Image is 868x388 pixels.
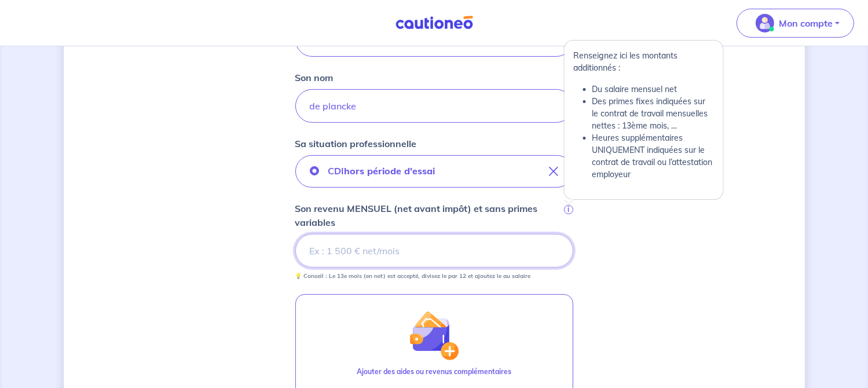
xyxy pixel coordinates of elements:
[391,16,478,30] img: Cautioneo
[737,9,854,38] button: illu_account_valid_menu.svgMon compte
[295,137,417,151] p: Sa situation professionnelle
[295,155,573,188] button: CDIhors période d'essai
[357,367,511,377] p: Ajouter des aides ou revenus complémentaires
[592,83,714,96] li: Du salaire mensuel net
[564,205,573,214] span: i
[574,50,714,74] p: Renseignez ici les montants additionnés :
[345,165,435,177] strong: hors période d'essai
[779,16,833,30] p: Mon compte
[295,202,562,229] p: Son revenu MENSUEL (net avant impôt) et sans primes variables
[295,71,334,85] p: Son nom
[328,164,435,178] p: CDI
[295,272,531,280] p: 💡 Conseil : Le 13e mois (en net) est accepté, divisez le par 12 et ajoutez le au salaire
[409,310,459,360] img: illu_wallet.svg
[295,89,573,123] input: Doe
[592,96,714,132] li: Des primes fixes indiquées sur le contrat de travail mensuelles nettes : 13ème mois, …
[592,132,714,181] li: Heures supplémentaires UNIQUEMENT indiquées sur le contrat de travail ou l’attestation employeur
[756,14,774,32] img: illu_account_valid_menu.svg
[295,234,573,268] input: Ex : 1 500 € net/mois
